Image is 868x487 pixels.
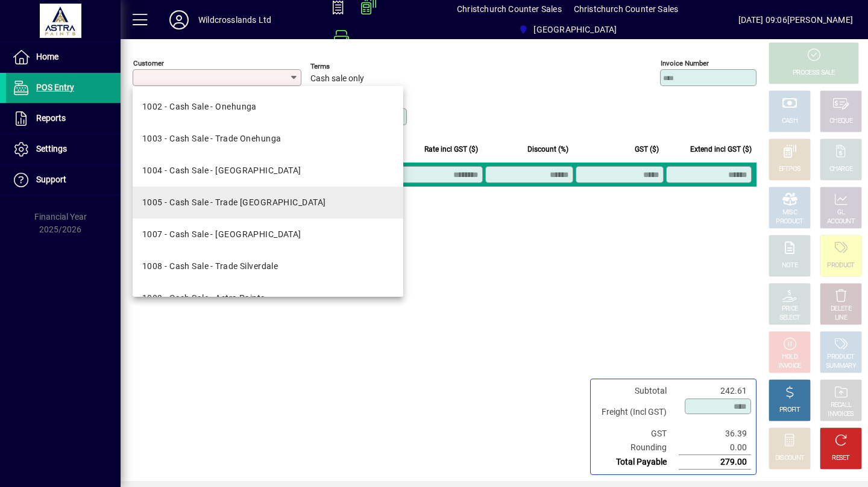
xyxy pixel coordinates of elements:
div: CASH [782,117,797,126]
div: Wildcrosslands Ltd [198,10,271,29]
span: [DATE] 09:06 [738,10,787,29]
mat-label: Invoice number [661,59,709,67]
span: Support [36,175,66,184]
mat-option: 1007 - Cash Sale - Silverdale [133,219,403,250]
td: GST [596,427,679,441]
div: LINE [835,314,847,323]
div: NOTE [782,261,797,270]
span: Reports [36,113,66,123]
button: Profile [160,9,198,31]
mat-label: Customer [133,59,164,67]
span: Christchurch [514,19,621,40]
span: [GEOGRAPHIC_DATA] [533,20,617,39]
a: Reports [6,104,121,134]
div: 1003 - Cash Sale - Trade Onehunga [142,132,281,145]
div: DISCOUNT [775,454,804,463]
div: GL [837,208,845,217]
span: POS Entry [36,82,74,92]
div: PRODUCT [776,217,803,226]
div: MISC [782,208,797,217]
span: Home [36,52,58,61]
div: DELETE [831,305,851,314]
span: Rate incl GST ($) [424,143,478,156]
span: Extend incl GST ($) [690,143,752,156]
div: 1008 - Cash Sale - Trade Silverdale [142,260,278,273]
div: PROCESS SALE [793,69,835,78]
mat-option: 1002 - Cash Sale - Onehunga [133,91,403,123]
div: RESET [832,454,850,463]
div: 1007 - Cash Sale - [GEOGRAPHIC_DATA] [142,228,301,241]
mat-option: 1009 - Cash Sale - Astra Paints [133,282,403,314]
div: PROFIT [779,406,800,415]
td: Total Payable [596,455,679,470]
div: INVOICE [778,362,800,371]
td: 0.00 [679,441,751,455]
div: 1002 - Cash Sale - Onehunga [142,101,257,113]
div: SELECT [779,314,800,323]
span: Discount (%) [527,143,568,156]
mat-option: 1004 - Cash Sale - Christchurch [133,155,403,187]
span: Settings [36,144,67,154]
a: Home [6,42,121,72]
div: [PERSON_NAME] [787,10,853,29]
span: Cash sale only [310,74,364,84]
span: Terms [310,63,383,70]
div: 1009 - Cash Sale - Astra Paints [142,292,265,305]
div: PRICE [782,305,798,314]
td: Rounding [596,441,679,455]
td: 242.61 [679,384,751,398]
td: 279.00 [679,455,751,470]
div: SUMMARY [826,362,856,371]
mat-option: 1003 - Cash Sale - Trade Onehunga [133,123,403,155]
div: 1005 - Cash Sale - Trade [GEOGRAPHIC_DATA] [142,196,325,209]
div: RECALL [831,401,852,410]
a: Support [6,165,121,195]
div: 1004 - Cash Sale - [GEOGRAPHIC_DATA] [142,164,301,177]
div: PRODUCT [827,261,854,270]
td: Subtotal [596,384,679,398]
mat-option: 1005 - Cash Sale - Trade Christchurch [133,187,403,219]
span: GST ($) [635,143,659,156]
div: INVOICES [828,410,854,419]
div: CHEQUE [829,117,852,126]
div: CHARGE [829,165,853,174]
a: Settings [6,134,121,164]
td: 36.39 [679,427,751,441]
div: ACCOUNT [827,217,855,226]
div: HOLD [782,353,797,362]
td: Freight (Incl GST) [596,398,679,427]
div: EFTPOS [779,165,801,174]
div: PRODUCT [827,353,854,362]
mat-option: 1008 - Cash Sale - Trade Silverdale [133,250,403,282]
